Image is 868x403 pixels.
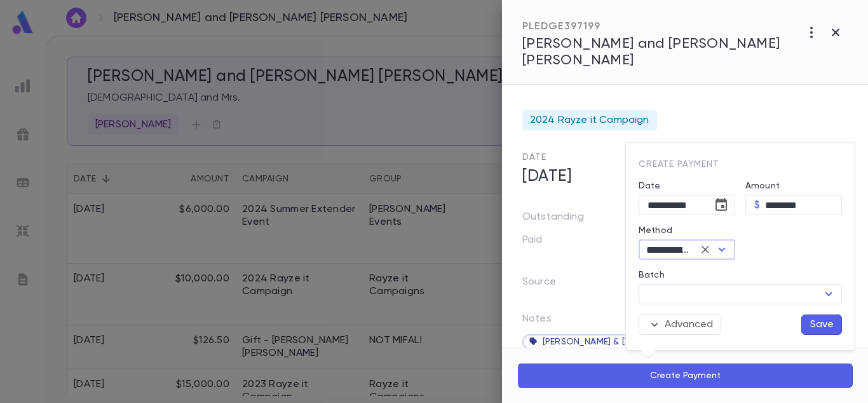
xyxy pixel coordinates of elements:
[639,225,672,236] label: Method
[639,315,721,335] button: Advanced
[639,160,719,169] span: Create Payment
[709,192,734,218] button: Choose date, selected date is Sep 1, 2025
[639,270,665,280] label: Batch
[820,285,837,303] button: Open
[639,181,735,191] label: Date
[713,241,731,258] button: Open
[745,181,780,191] label: Amount
[696,241,714,258] button: Clear
[754,199,760,211] p: $
[801,315,842,335] button: Save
